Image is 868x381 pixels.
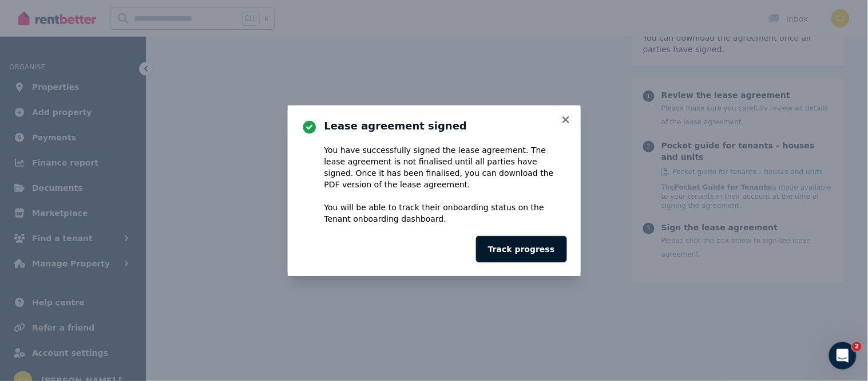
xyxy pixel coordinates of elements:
[324,202,567,225] p: You will be able to track their onboarding status on the Tenant onboarding dashboard.
[476,236,566,262] button: Track progress
[853,342,862,351] span: 2
[324,144,567,225] div: You have successfully signed the lease agreement. The lease agreement is . Once it has been final...
[324,157,538,178] span: not finalised until all parties have signed
[829,342,857,370] iframe: Intercom live chat
[324,119,567,133] h3: Lease agreement signed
